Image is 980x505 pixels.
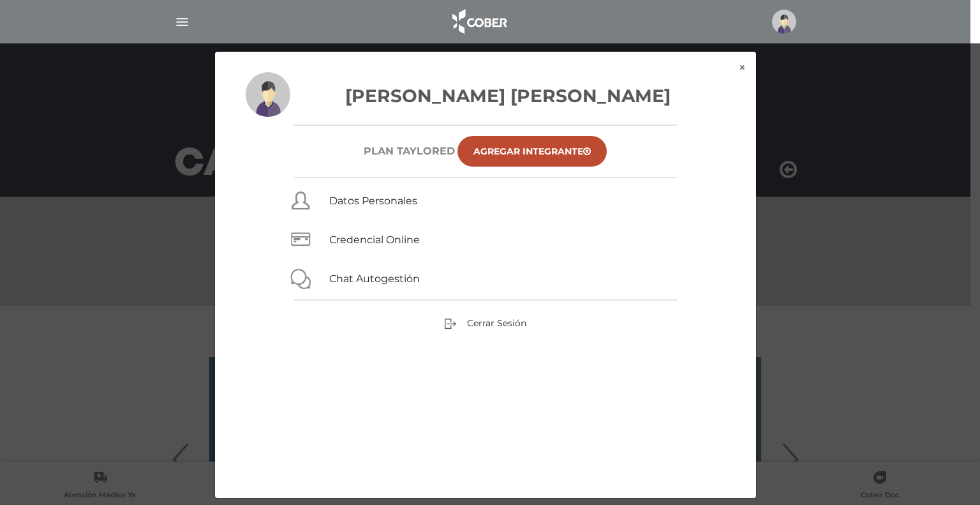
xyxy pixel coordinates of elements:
img: profile-placeholder.svg [246,72,290,117]
img: profile-placeholder.svg [772,10,796,34]
span: Cerrar Sesión [467,317,526,329]
h3: [PERSON_NAME] [PERSON_NAME] [246,82,725,109]
a: Datos Personales [329,195,417,207]
h6: Plan TAYLORED [364,145,455,157]
a: Cerrar Sesión [444,317,526,328]
img: logo_cober_home-white.png [445,6,512,37]
a: Credencial Online [329,234,420,246]
a: Chat Autogestión [329,273,420,285]
button: × [729,52,756,84]
img: sign-out.png [444,317,457,330]
img: Cober_menu-lines-white.svg [174,14,190,30]
a: Agregar Integrante [457,136,607,167]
